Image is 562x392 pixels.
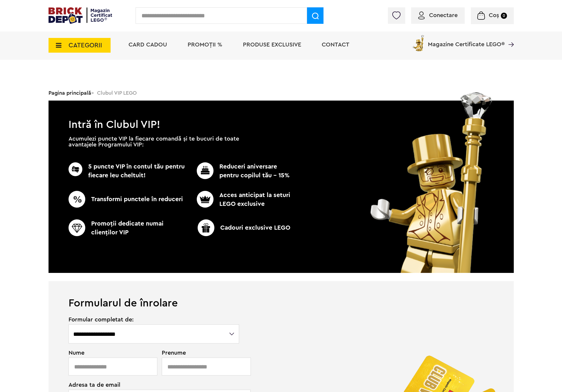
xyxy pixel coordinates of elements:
[198,219,214,236] img: CC_BD_Green_chek_mark
[69,162,187,180] p: 5 puncte VIP în contul tău pentru fiecare leu cheltuit!
[69,191,187,208] p: Transformi punctele în reduceri
[187,191,292,208] p: Acces anticipat la seturi LEGO exclusive
[162,350,240,356] span: Prenume
[322,42,349,48] a: Contact
[428,34,505,47] span: Magazine Certificate LEGO®
[69,162,82,176] img: CC_BD_Green_chek_mark
[49,85,514,101] div: > Clubul VIP LEGO
[69,382,240,388] span: Adresa ta de email
[187,162,292,180] p: Reduceri aniversare pentru copilul tău - 15%
[197,162,214,179] img: CC_BD_Green_chek_mark
[69,191,85,208] img: CC_BD_Green_chek_mark
[49,101,514,128] h1: Intră în Clubul VIP!
[501,13,507,19] small: 0
[188,42,222,48] a: PROMOȚII %
[418,12,458,18] a: Conectare
[197,191,214,208] img: CC_BD_Green_chek_mark
[49,90,91,96] a: Pagina principală
[69,136,239,148] p: Acumulezi puncte VIP la fiecare comandă și te bucuri de toate avantajele Programului VIP:
[429,12,458,18] span: Conectare
[243,42,301,48] a: Produse exclusive
[69,317,240,323] span: Formular completat de:
[505,34,514,40] a: Magazine Certificate LEGO®
[69,350,154,356] span: Nume
[69,219,187,237] p: Promoţii dedicate numai clienţilor VIP
[185,219,303,236] p: Cadouri exclusive LEGO
[69,219,85,236] img: CC_BD_Green_chek_mark
[129,42,167,48] a: Card Cadou
[362,92,501,273] img: vip_page_image
[69,42,102,49] span: CATEGORII
[489,12,499,18] span: Coș
[49,281,514,308] h1: Formularul de înrolare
